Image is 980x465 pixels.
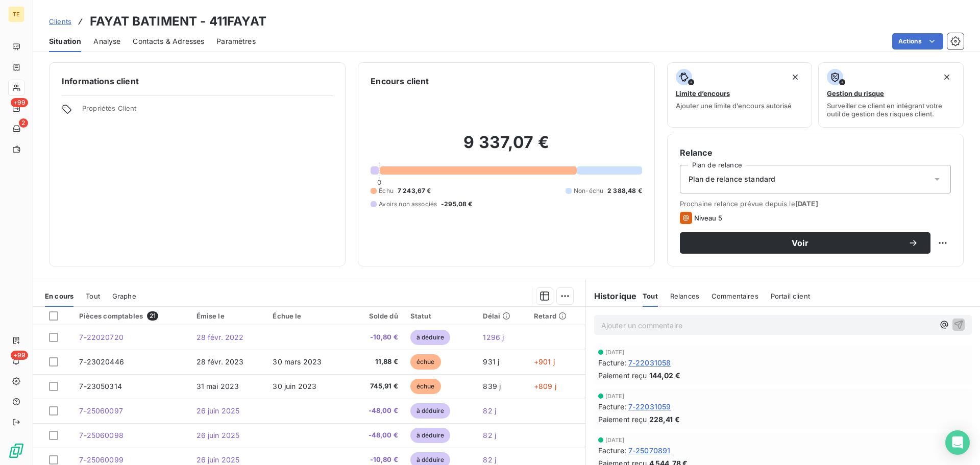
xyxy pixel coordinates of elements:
h6: Relance [680,146,951,159]
span: échue [410,379,441,394]
span: Paiement reçu [598,370,647,381]
span: 7-22031058 [628,357,671,368]
span: Facture : [598,445,626,456]
span: -48,00 € [351,430,398,440]
span: 7-22031059 [628,401,671,412]
button: Actions [892,33,943,50]
span: Voir [692,239,908,247]
span: +809 j [534,382,556,390]
span: 7-25060097 [79,406,123,415]
span: Tout [643,292,658,300]
span: [DATE] [605,437,625,443]
span: +99 [11,351,28,360]
span: 82 j [483,431,496,439]
span: 7-23050314 [79,382,122,390]
span: Propriétés Client [82,104,333,118]
h3: FAYAT BATIMENT - 411FAYAT [90,12,266,31]
span: 28 févr. 2022 [197,333,244,341]
span: Prochaine relance prévue depuis le [680,200,951,208]
span: Graphe [112,292,136,300]
span: 26 juin 2025 [197,455,240,464]
span: 7-25060099 [79,455,124,464]
span: 2 388,48 € [607,186,642,195]
span: 82 j [483,406,496,415]
span: 7-23020446 [79,357,124,366]
div: Délai [483,312,522,320]
div: Pièces comptables [79,311,184,321]
div: TE [8,6,24,22]
span: 26 juin 2025 [197,431,240,439]
span: 28 févr. 2023 [197,357,244,366]
span: 26 juin 2025 [197,406,240,415]
span: échue [410,354,441,370]
span: Tout [86,292,100,300]
span: Gestion du risque [827,89,884,97]
span: Paiement reçu [598,414,647,425]
span: [DATE] [795,200,818,208]
span: 1296 j [483,333,504,341]
span: -10,80 € [351,455,398,465]
span: Niveau 5 [694,214,722,222]
span: 2 [19,118,28,128]
span: Ajouter une limite d’encours autorisé [676,102,792,110]
span: 7-25070891 [628,445,671,456]
span: Commentaires [712,292,758,300]
span: Facture : [598,357,626,368]
span: Paramètres [216,36,256,46]
span: 0 [377,178,381,186]
div: Statut [410,312,471,320]
span: Clients [49,17,71,26]
span: Relances [670,292,699,300]
span: Portail client [771,292,810,300]
h6: Informations client [62,75,333,87]
img: Logo LeanPay [8,443,24,459]
span: -295,08 € [441,200,472,209]
span: 7-22020720 [79,333,124,341]
span: à déduire [410,428,450,443]
span: 745,91 € [351,381,398,391]
span: Échu [379,186,394,195]
span: Avoirs non associés [379,200,437,209]
span: 30 mars 2023 [273,357,322,366]
span: 21 [147,311,158,321]
span: 31 mai 2023 [197,382,239,390]
span: +99 [11,98,28,107]
span: 7-25060098 [79,431,124,439]
div: Émise le [197,312,261,320]
span: Facture : [598,401,626,412]
a: Clients [49,16,71,27]
span: 228,41 € [649,414,680,425]
span: à déduire [410,330,450,345]
span: 839 j [483,382,501,390]
span: Non-échu [574,186,603,195]
span: 30 juin 2023 [273,382,316,390]
button: Limite d’encoursAjouter une limite d’encours autorisé [667,62,813,128]
div: Retard [534,312,579,320]
span: à déduire [410,403,450,419]
span: Situation [49,36,81,46]
button: Gestion du risqueSurveiller ce client en intégrant votre outil de gestion des risques client. [818,62,964,128]
span: 7 243,67 € [398,186,431,195]
span: Contacts & Adresses [133,36,204,46]
span: 11,88 € [351,357,398,367]
span: -10,80 € [351,332,398,342]
span: Analyse [93,36,120,46]
span: Surveiller ce client en intégrant votre outil de gestion des risques client. [827,102,955,118]
span: Limite d’encours [676,89,730,97]
span: [DATE] [605,349,625,355]
div: Solde dû [351,312,398,320]
h2: 9 337,07 € [371,132,642,163]
span: 931 j [483,357,499,366]
span: +901 j [534,357,555,366]
span: En cours [45,292,73,300]
span: [DATE] [605,393,625,399]
div: Échue le [273,312,338,320]
h6: Encours client [371,75,429,87]
span: 144,02 € [649,370,680,381]
span: Plan de relance standard [689,174,776,184]
span: 82 j [483,455,496,464]
span: -48,00 € [351,406,398,416]
button: Voir [680,232,930,254]
h6: Historique [586,290,637,302]
div: Open Intercom Messenger [945,430,970,455]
